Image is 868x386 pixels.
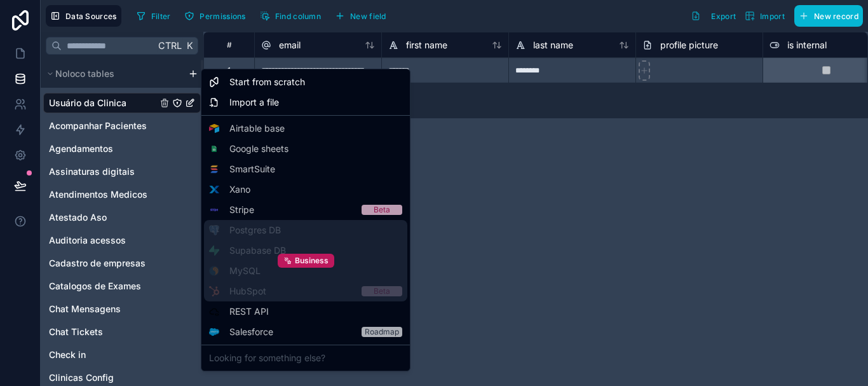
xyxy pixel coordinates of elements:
span: SmartSuite [229,163,275,176]
img: Xano logo [209,184,219,195]
span: REST API [229,305,269,318]
span: Google sheets [229,142,288,155]
span: Business [295,256,329,266]
span: Salesforce [229,326,273,338]
img: Google sheets logo [209,146,219,153]
img: Salesforce [209,328,219,335]
div: Roadmap [365,327,399,337]
img: Stripe logo [209,205,219,215]
div: Beta [374,205,390,215]
span: Start from scratch [229,76,305,88]
span: Stripe [229,203,254,216]
img: API icon [209,307,219,317]
span: Xano [229,183,250,196]
div: Looking for something else? [204,348,407,368]
span: Airtable base [229,122,285,135]
img: SmartSuite [209,164,219,174]
img: Airtable logo [209,123,219,134]
span: Import a file [229,96,279,109]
